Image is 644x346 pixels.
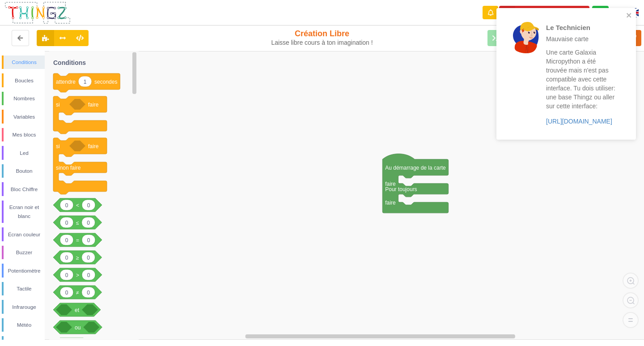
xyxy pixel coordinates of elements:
[65,237,68,243] text: 0
[4,167,45,175] div: Bouton
[56,143,60,150] text: si
[56,165,81,171] text: sinon faire
[267,39,377,47] div: Laisse libre cours à ton imagination !
[88,102,99,108] text: faire
[75,307,80,313] text: et
[267,29,377,47] div: Création Libre
[4,303,45,312] div: Infrarouge
[4,1,71,25] img: thingz_logo.png
[76,220,79,226] text: ≤
[385,199,396,205] text: faire
[4,248,45,257] div: Buzzer
[76,255,79,261] text: ≥
[385,186,417,192] text: Pour toujours
[4,149,45,158] div: Led
[4,230,45,239] div: Écran couleur
[87,237,90,243] text: 0
[4,266,45,275] div: Potentiomètre
[65,272,68,278] text: 0
[4,76,45,85] div: Boucles
[65,202,68,209] text: 0
[546,48,616,111] p: Une carte Galaxia Micropython a été trouvée mais n'est pas compatible avec cette interface. Tu do...
[4,112,45,121] div: Variables
[76,290,79,296] text: ≠
[65,290,68,296] text: 0
[87,202,90,209] text: 0
[87,220,90,226] text: 0
[87,255,90,261] text: 0
[546,118,612,125] a: [URL][DOMAIN_NAME]
[75,325,80,331] text: ou
[65,220,68,226] text: 0
[87,272,90,278] text: 0
[94,79,117,85] text: secondes
[56,102,60,108] text: si
[84,79,87,85] text: 1
[76,272,79,278] text: >
[88,143,99,150] text: faire
[499,6,589,20] button: Appairer une carte
[4,130,45,139] div: Mes blocs
[4,94,45,103] div: Nombres
[76,202,79,209] text: <
[385,180,396,187] text: faire
[76,237,79,243] text: =
[626,12,632,20] button: close
[65,255,68,261] text: 0
[53,59,86,66] text: Conditions
[4,58,45,67] div: Conditions
[4,320,45,329] div: Météo
[87,290,90,296] text: 0
[546,34,616,43] p: Mauvaise carte
[546,23,616,32] p: Le Technicien
[385,164,446,171] text: Au démarrage de la carte
[56,79,76,85] text: attendre
[4,284,45,293] div: Tactile
[4,185,45,194] div: Bloc Chiffre
[4,203,45,221] div: Ecran noir et blanc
